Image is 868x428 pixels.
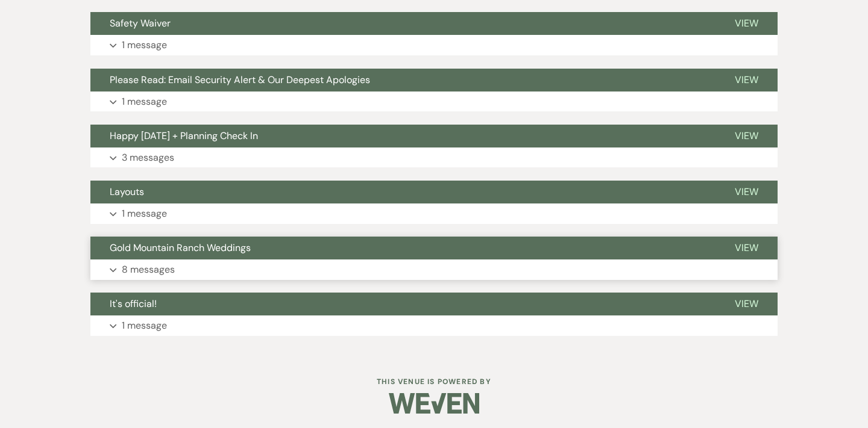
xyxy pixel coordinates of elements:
[90,315,778,336] button: 1 message
[110,17,171,29] span: Safety Waiver
[110,129,258,142] span: Happy [DATE] + Planning Check In
[90,237,715,259] button: Gold Mountain Ranch Weddings
[122,262,175,278] p: 8 messages
[90,91,778,112] button: 1 message
[715,181,778,203] button: View
[715,237,778,259] button: View
[90,69,715,91] button: Please Read: Email Security Alert & Our Deepest Apologies
[90,181,715,203] button: Layouts
[122,37,167,53] p: 1 message
[715,69,778,91] button: View
[735,129,758,142] span: View
[715,293,778,315] button: View
[735,185,758,198] span: View
[90,259,778,280] button: 8 messages
[389,382,479,424] img: Weven Logo
[122,206,167,222] p: 1 message
[90,293,715,315] button: It's official!
[90,35,778,55] button: 1 message
[122,94,167,110] p: 1 message
[110,185,144,198] span: Layouts
[110,297,157,310] span: It's official!
[122,150,174,166] p: 3 messages
[735,73,758,86] span: View
[90,147,778,168] button: 3 messages
[90,203,778,224] button: 1 message
[110,73,370,86] span: Please Read: Email Security Alert & Our Deepest Apologies
[715,125,778,147] button: View
[715,12,778,35] button: View
[90,12,715,35] button: Safety Waiver
[735,17,758,29] span: View
[110,241,251,254] span: Gold Mountain Ranch Weddings
[735,297,758,310] span: View
[735,241,758,254] span: View
[122,318,167,333] p: 1 message
[90,125,715,147] button: Happy [DATE] + Planning Check In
